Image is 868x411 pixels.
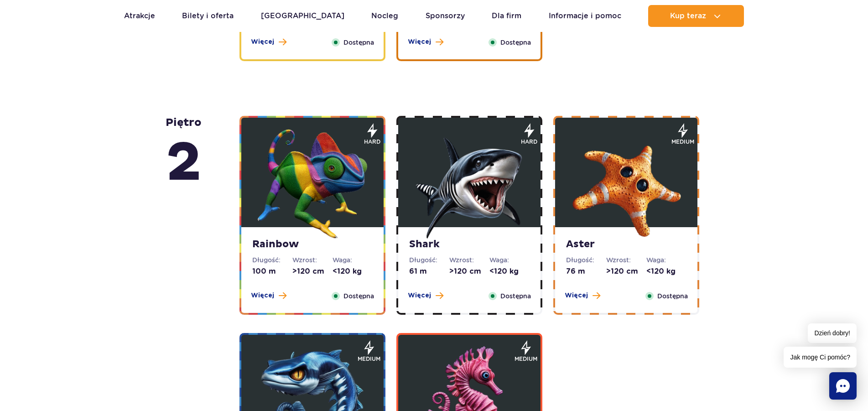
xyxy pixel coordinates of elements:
[333,255,373,265] dt: Waga:
[415,129,524,239] img: 683e9e9ba8332218919957.png
[261,5,344,27] a: [GEOGRAPHIC_DATA]
[808,323,857,343] span: Dzień dobry!
[251,291,274,300] span: Więcej
[409,255,449,265] dt: Długość:
[124,5,155,27] a: Atrakcje
[182,5,234,27] a: Bilety i oferta
[251,291,286,300] button: Więcej
[371,5,398,27] a: Nocleg
[449,266,489,276] dd: >120 cm
[606,266,646,276] dd: >120 cm
[515,355,537,363] span: medium
[166,116,202,197] strong: piętro
[657,291,688,301] span: Dostępna
[166,130,202,197] span: 2
[408,291,443,300] button: Więcej
[251,37,274,47] span: Więcej
[364,138,380,146] span: hard
[646,266,686,276] dd: <120 kg
[521,138,537,146] span: hard
[566,255,606,265] dt: Długość:
[606,255,646,265] dt: Wzrost:
[333,266,373,276] dd: <120 kg
[489,266,530,276] dd: <120 kg
[409,238,530,251] strong: Shark
[572,129,681,239] img: 683e9eae63fef643064232.png
[500,37,531,47] span: Dostępna
[408,37,443,47] button: Więcej
[343,37,374,47] span: Dostępna
[252,255,292,265] dt: Długość:
[549,5,621,27] a: Informacje i pomoc
[670,12,706,20] span: Kup teraz
[292,255,333,265] dt: Wzrost:
[671,138,694,146] span: medium
[358,355,380,363] span: medium
[829,372,857,400] div: Chat
[252,238,373,251] strong: Rainbow
[292,266,333,276] dd: >120 cm
[500,291,531,301] span: Dostępna
[252,266,292,276] dd: 100 m
[784,347,857,368] span: Jak mogę Ci pomóc?
[566,266,606,276] dd: 76 m
[258,129,367,239] img: 683e9e7576148617438286.png
[408,291,431,300] span: Więcej
[566,238,686,251] strong: Aster
[646,255,686,265] dt: Waga:
[565,291,600,300] button: Więcej
[449,255,489,265] dt: Wzrost:
[408,37,431,47] span: Więcej
[489,255,530,265] dt: Waga:
[343,291,374,301] span: Dostępna
[251,37,286,47] button: Więcej
[492,5,521,27] a: Dla firm
[426,5,465,27] a: Sponsorzy
[409,266,449,276] dd: 61 m
[648,5,744,27] button: Kup teraz
[565,291,588,300] span: Więcej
